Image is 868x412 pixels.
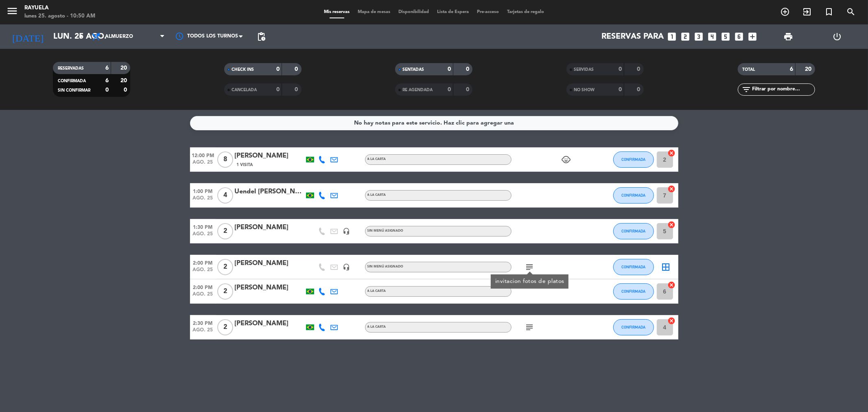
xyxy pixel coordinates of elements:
span: ago. 25 [190,195,216,205]
i: turned_in_not [824,7,834,17]
span: 8 [217,151,233,168]
i: looks_one [667,31,678,42]
i: power_settings_new [833,32,842,42]
span: CONFIRMADA [621,157,645,162]
i: looks_6 [734,31,745,42]
span: RE AGENDADA [402,88,433,92]
span: 2:00 PM [190,282,216,291]
span: pending_actions [256,32,266,42]
strong: 6 [105,78,109,83]
span: 4 [217,187,233,204]
i: add_circle_outline [780,7,790,17]
span: ago. 25 [190,231,216,241]
span: ago. 25 [190,160,216,169]
strong: 0 [124,87,129,93]
i: headset_mic [343,228,350,235]
span: Mis reservas [320,10,354,14]
i: cancel [668,185,676,193]
i: [DATE] [6,28,49,46]
span: Tarjetas de regalo [503,10,548,14]
i: add_box [748,31,758,42]
span: CONFIRMADA [621,193,645,197]
i: cancel [668,221,676,229]
span: ago. 25 [190,327,216,337]
strong: 0 [466,87,471,92]
div: [PERSON_NAME] [235,258,304,269]
strong: 0 [295,66,300,72]
span: CHECK INS [232,68,254,72]
i: subject [525,322,535,332]
span: ago. 25 [190,291,216,301]
strong: 0 [276,87,280,92]
i: child_care [562,155,571,164]
input: Filtrar por nombre... [752,85,815,94]
span: A la carta [367,289,386,293]
div: lunes 25. agosto - 10:50 AM [24,12,95,20]
button: CONFIRMADA [613,319,654,335]
span: Reservas para [602,32,664,42]
span: 2 [217,223,233,239]
button: CONFIRMADA [613,187,654,204]
span: CONFIRMADA [621,229,645,233]
span: NO SHOW [574,88,595,92]
i: cancel [668,149,676,157]
i: looks_two [680,31,691,42]
span: 2:30 PM [190,318,216,327]
i: menu [6,5,18,17]
div: LOG OUT [813,24,862,49]
span: 1 Visita [237,162,253,168]
button: CONFIRMADA [613,223,654,239]
span: CONFIRMADA [58,79,86,83]
div: No hay notas para este servicio. Haz clic para agregar una [354,118,514,128]
div: Uendel [PERSON_NAME] Ugatti [235,186,304,197]
span: RESERVADAS [58,66,84,70]
span: Lista de Espera [433,10,473,14]
button: CONFIRMADA [613,259,654,275]
span: Sin menú asignado [367,265,404,268]
div: invitacion fotos de platos [495,277,564,286]
span: A la carta [367,193,386,197]
strong: 0 [448,66,451,72]
span: CONFIRMADA [621,265,645,269]
button: CONFIRMADA [613,283,654,300]
i: arrow_drop_down [76,32,85,42]
span: 2:00 PM [190,258,216,267]
strong: 20 [805,66,813,72]
span: SERVIDAS [574,68,594,72]
span: 2 [217,259,233,275]
i: headset_mic [343,263,350,271]
div: Rayuela [24,4,95,12]
span: TOTAL [743,68,755,72]
strong: 0 [448,87,451,92]
i: exit_to_app [802,7,812,17]
span: 2 [217,283,233,300]
span: 2 [217,319,233,335]
i: filter_list [742,85,752,94]
div: [PERSON_NAME] [235,222,304,233]
button: menu [6,5,18,20]
i: looks_4 [707,31,718,42]
span: Almuerzo [105,34,133,39]
button: CONFIRMADA [613,151,654,168]
span: CONFIRMADA [621,325,645,329]
strong: 0 [619,66,622,72]
span: 1:30 PM [190,222,216,231]
strong: 0 [276,66,280,72]
i: search [846,7,856,17]
span: SENTADAS [402,68,424,72]
strong: 0 [619,87,622,92]
span: A la carta [367,325,386,329]
span: 1:00 PM [190,186,216,195]
i: subject [525,262,535,272]
span: 12:00 PM [190,150,216,160]
strong: 20 [120,78,129,83]
span: SIN CONFIRMAR [58,88,90,92]
div: [PERSON_NAME] [235,318,304,329]
div: [PERSON_NAME] [235,151,304,161]
i: looks_3 [694,31,704,42]
i: border_all [661,262,671,272]
strong: 20 [120,65,129,71]
span: Pre-acceso [473,10,503,14]
span: CONFIRMADA [621,289,645,294]
span: Sin menú asignado [367,229,404,232]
